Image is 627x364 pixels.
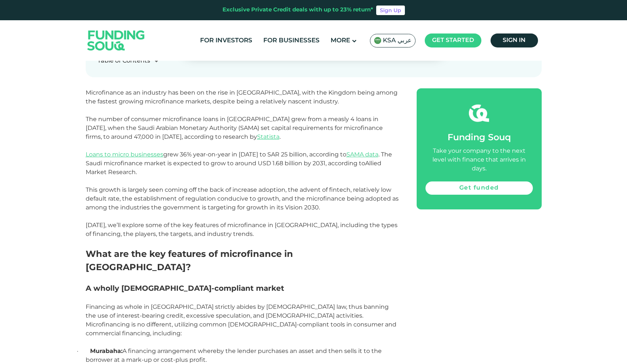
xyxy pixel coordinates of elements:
span: Get started [432,38,474,43]
a: Loans to micro businesses [86,151,163,158]
div: Exclusive Private Credit deals with up to 23% return* [222,6,373,14]
span: grew 36% year-on-year in [DATE] to SAR 25 billion, according to [86,151,346,158]
a: SAMA data [346,151,378,158]
span: More [331,38,350,44]
span: Funding Souq [448,134,511,142]
span: KSA عربي [383,36,412,45]
img: fsicon [469,103,489,123]
span: Financing as whole in [GEOGRAPHIC_DATA] strictly abides by [DEMOGRAPHIC_DATA] law, thus banning t... [86,303,396,337]
span: The number of consumer microfinance loans in [GEOGRAPHIC_DATA] grew from a measly 4 loans in [DAT... [86,116,383,140]
span: · [77,347,90,354]
a: Sign in [491,33,538,47]
img: SA Flag [374,37,381,44]
a: Allied Market Research [86,160,381,176]
a: For Businesses [261,35,321,47]
span: Sign in [503,38,526,43]
span: A wholly [DEMOGRAPHIC_DATA]-compliant market [86,284,284,293]
span: A financing arrangement whereby the lender purchases an asset and then sells it to the borrower a... [86,347,382,363]
div: Take your company to the next level with finance that arrives in days. [425,147,533,173]
span: . [279,133,281,140]
span: Murabaha: [90,347,122,354]
a: For Investors [198,35,254,47]
span: . [136,169,137,176]
span: . The Saudi microfinance market is expected to grow to around USD 1.68 billion by 2031, according to [86,151,392,167]
span: [DATE], we’ll explore some of the key features of microfinance in [GEOGRAPHIC_DATA], including th... [86,222,398,237]
a: Statista [257,133,279,140]
a: Get funded [425,181,533,195]
a: Sign Up [376,6,405,15]
img: Logo [80,22,152,59]
div: Table of Contents [97,57,150,66]
span: What are the key features of microfinance in [GEOGRAPHIC_DATA]? [86,248,293,272]
span: This growth is largely seen coming off the back of increase adoption, the advent of fintech, rela... [86,186,399,211]
span: Microfinance as an industry has been on the rise in [GEOGRAPHIC_DATA], with the Kingdom being amo... [86,89,398,105]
